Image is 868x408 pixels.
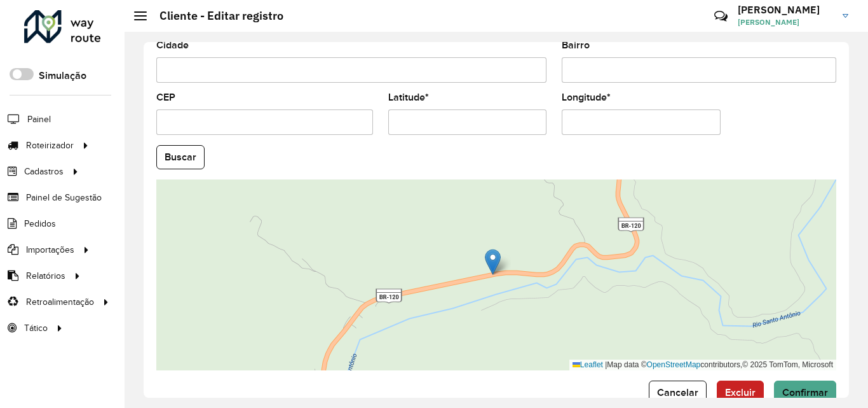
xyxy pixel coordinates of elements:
[24,321,48,335] span: Tático
[26,269,65,283] span: Relatórios
[26,295,94,309] span: Retroalimentação
[562,90,611,105] label: Longitude
[738,17,833,28] span: [PERSON_NAME]
[649,381,707,405] button: Cancelar
[388,90,429,105] label: Latitude
[27,113,51,126] span: Painel
[24,217,56,230] span: Pedidos
[573,360,603,369] a: Leaflet
[725,387,756,398] span: Excluir
[717,381,764,405] button: Excluir
[562,38,590,53] label: Bairro
[24,165,64,178] span: Cadastros
[156,38,189,53] label: Cidade
[707,3,735,30] a: Contato Rápido
[657,387,698,398] span: Cancelar
[39,68,86,83] label: Simulação
[26,139,74,152] span: Roteirizador
[774,381,836,405] button: Confirmar
[569,360,836,370] div: Map data © contributors,© 2025 TomTom, Microsoft
[156,145,205,169] button: Buscar
[147,9,283,23] h2: Cliente - Editar registro
[26,191,102,204] span: Painel de Sugestão
[26,243,74,257] span: Importações
[782,387,828,398] span: Confirmar
[738,4,833,16] h3: [PERSON_NAME]
[647,360,701,369] a: OpenStreetMap
[156,90,175,105] label: CEP
[485,249,501,275] img: Marker
[605,360,607,369] span: |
